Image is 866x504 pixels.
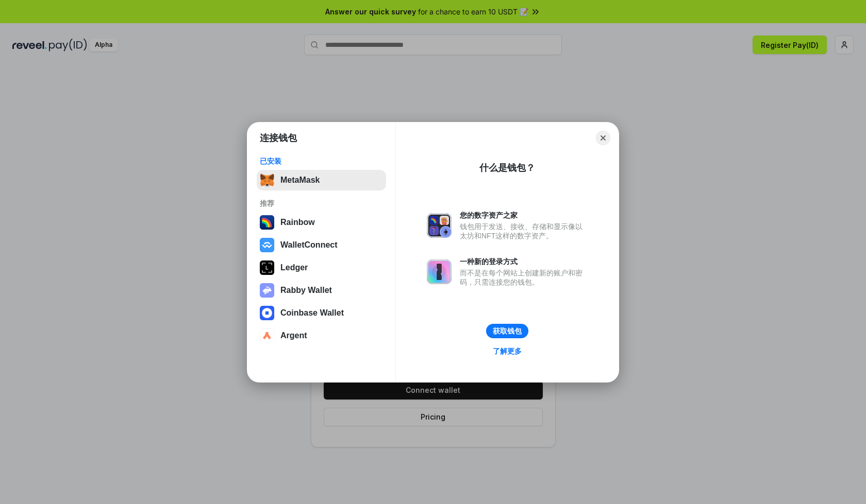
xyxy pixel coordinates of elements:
[280,176,320,185] div: MetaMask
[596,131,610,145] button: Close
[280,331,307,340] div: Argent
[257,235,386,255] button: WalletConnect
[479,162,535,174] div: 什么是钱包？
[260,199,383,208] div: 推荐
[280,308,344,318] div: Coinbase Wallet
[257,212,386,233] button: Rainbow
[260,157,383,166] div: 已安装
[460,211,588,220] div: 您的数字资产之家
[280,286,332,295] div: Rabby Wallet
[257,325,386,346] button: Argent
[260,260,274,275] img: svg+xml,%3Csvg%20xmlns%3D%22http%3A%2F%2Fwww.w3.org%2F2000%2Fsvg%22%20width%3D%2228%22%20height%3...
[280,263,308,272] div: Ledger
[257,257,386,278] button: Ledger
[260,238,274,252] img: svg+xml,%3Csvg%20width%3D%2228%22%20height%3D%2228%22%20viewBox%3D%220%200%2028%2028%22%20fill%3D...
[260,132,297,144] h1: 连接钱包
[460,257,588,266] div: 一种新的登录方式
[257,280,386,301] button: Rabby Wallet
[486,324,528,338] button: 获取钱包
[260,328,274,343] img: svg+xml,%3Csvg%20width%3D%2228%22%20height%3D%2228%22%20viewBox%3D%220%200%2028%2028%22%20fill%3D...
[260,283,274,298] img: svg+xml,%3Csvg%20xmlns%3D%22http%3A%2F%2Fwww.w3.org%2F2000%2Fsvg%22%20fill%3D%22none%22%20viewBox...
[487,344,528,358] a: 了解更多
[260,306,274,320] img: svg+xml,%3Csvg%20width%3D%2228%22%20height%3D%2228%22%20viewBox%3D%220%200%2028%2028%22%20fill%3D...
[493,346,522,356] div: 了解更多
[427,259,452,284] img: svg+xml,%3Csvg%20xmlns%3D%22http%3A%2F%2Fwww.w3.org%2F2000%2Fsvg%22%20fill%3D%22none%22%20viewBox...
[257,170,386,190] button: MetaMask
[280,218,315,227] div: Rainbow
[280,240,338,250] div: WalletConnect
[493,326,522,336] div: 获取钱包
[260,215,274,230] img: svg+xml,%3Csvg%20width%3D%22120%22%20height%3D%22120%22%20viewBox%3D%220%200%20120%20120%22%20fil...
[260,173,274,187] img: svg+xml,%3Csvg%20fill%3D%22none%22%20height%3D%2233%22%20viewBox%3D%220%200%2035%2033%22%20width%...
[460,222,588,240] div: 钱包用于发送、接收、存储和显示像以太坊和NFT这样的数字资产。
[427,213,452,238] img: svg+xml,%3Csvg%20xmlns%3D%22http%3A%2F%2Fwww.w3.org%2F2000%2Fsvg%22%20fill%3D%22none%22%20viewBox...
[460,268,588,287] div: 而不是在每个网站上创建新的账户和密码，只需连接您的钱包。
[257,303,386,323] button: Coinbase Wallet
